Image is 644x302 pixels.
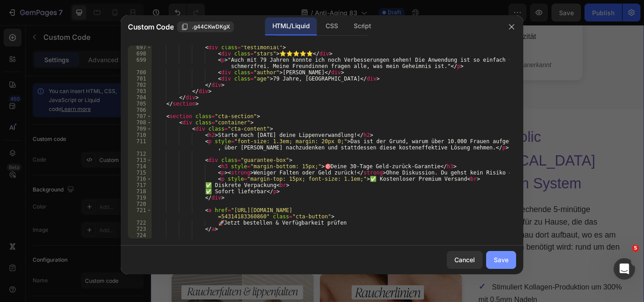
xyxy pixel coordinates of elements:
div: 704 [128,94,152,101]
div: 724 [128,232,152,238]
iframe: Intercom live chat [614,258,635,280]
div: 699 [128,57,152,69]
div: 713 [128,157,152,163]
div: 721 [128,207,152,220]
div: 710 [128,132,152,138]
div: 718 [128,188,152,195]
div: Save [494,255,508,264]
div: 714 [128,163,152,170]
div: • Fördert Kollagensynthese [78,6,252,18]
img: Glowholic Microneedling Anwendung [22,109,177,264]
div: HTML/Liquid [265,17,317,35]
p: Eine bahnbrechende 5-minütige Behandlung für zu Hause, die das Kollagen genau dort aufbaut, wo es... [356,194,514,263]
div: 708 [128,119,152,126]
div: Dermatologisch getestete Formulierung [78,38,252,49]
div: Von der WHO als essentieller Nährstoff anerkannt [285,38,459,49]
div: 705 [128,101,152,107]
div: 716 [128,176,152,182]
div: • Reduziert Entzündungen [285,22,459,34]
span: Custom Code [128,21,174,32]
div: 720 [128,201,152,207]
img: Natürliche Lippenpflege [184,109,339,264]
div: 701 [128,76,152,82]
div: 711 [128,138,152,151]
div: 697 [128,44,152,51]
div: 709 [128,126,152,132]
button: .g44CKwDKgX [177,21,234,32]
div: CSS [318,17,345,35]
div: 702 [128,82,152,88]
div: Cancel [454,255,475,264]
div: 700 [128,69,152,76]
div: 707 [128,113,152,119]
div: • Aufhellender Effekt bei Pigmentflecken [78,22,252,34]
div: • Verbessert Hauttextur und -elastizität [285,6,459,18]
div: 715 [128,170,152,176]
span: 5 [632,245,639,252]
h2: Glowholic [MEDICAL_DATA] Infusion System [356,109,514,185]
button: Cancel [447,251,483,269]
div: 712 [128,151,152,157]
span: .g44CKwDKgX [192,23,230,31]
button: Save [486,251,516,269]
div: 703 [128,88,152,94]
div: 698 [128,51,152,57]
div: 717 [128,182,152,188]
div: 719 [128,195,152,201]
div: 723 [128,226,152,232]
div: Script [347,17,378,35]
div: 706 [128,107,152,113]
div: 722 [128,220,152,226]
